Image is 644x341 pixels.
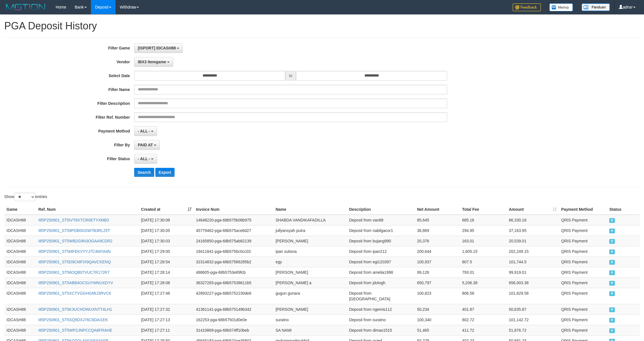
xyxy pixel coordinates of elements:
[415,288,460,304] td: 100,823
[506,246,559,257] td: 202,249.15
[460,267,506,277] td: 793.01
[273,277,347,288] td: [PERSON_NAME] a
[460,257,506,267] td: 807.5
[273,325,347,335] td: SA NAMI
[460,225,506,236] td: 294.95
[609,328,615,333] span: PAID
[273,225,347,236] td: jullyansyah putra
[559,225,607,236] td: QRIS Payment
[609,260,615,265] span: PAID
[273,288,347,304] td: gugun gunara
[194,325,273,335] td: 31410869-pga-68b574ff10beb
[559,277,607,288] td: QRIS Payment
[4,314,36,325] td: IDCASH88
[139,277,193,288] td: [DATE] 17:28:08
[415,257,460,267] td: 100,937
[506,215,559,225] td: 86,330.16
[347,215,415,225] td: Deposit from van88
[134,154,157,164] button: - ALL -
[139,225,193,236] td: [DATE] 17:30:05
[415,325,460,335] td: 51,465
[4,204,36,215] th: Game
[134,43,183,53] button: [ISPORT] IDCASH88
[134,126,157,136] button: - ALL -
[415,304,460,314] td: 50,234
[273,215,347,225] td: SHABDA VANDIKAFADILLA
[138,60,166,64] span: IBX3 Itemgame
[460,288,506,304] td: 806.58
[194,314,273,325] td: 162253-pga-68b57501d0e0e
[460,246,506,257] td: 1,605.15
[194,225,273,236] td: 45779462-pga-68b575ace6d27
[609,291,615,296] span: PAID
[559,204,607,215] th: Payment Method
[609,281,615,286] span: PAID
[506,204,559,215] th: Amount: activate to sort column ascending
[347,314,415,325] td: Deposit from suratno
[273,267,347,277] td: [PERSON_NAME]
[415,225,460,236] td: 36,869
[139,288,193,304] td: [DATE] 17:27:46
[506,314,559,325] td: 101,142.72
[38,218,109,222] a: I85P250901_ST5IVT8XTCR0ETYXMB3
[559,267,607,277] td: QRIS Payment
[415,246,460,257] td: 200,644
[138,129,150,133] span: - ALL -
[460,236,506,246] td: 163.01
[38,228,110,233] a: I85P250901_ST59PDB0GSW7B3RL25T
[549,3,573,11] img: Button%20Memo.svg
[347,246,415,257] td: Deposit from ipan212
[134,57,173,67] button: IBX3 Itemgame
[460,304,506,314] td: 401.87
[194,204,273,215] th: Invoice Num
[559,246,607,257] td: QRIS Payment
[506,288,559,304] td: 101,629.58
[415,215,460,225] td: 85,645
[415,204,460,215] th: Net Amount
[559,314,607,325] td: QRIS Payment
[139,257,193,267] td: [DATE] 17:28:54
[194,277,273,288] td: 36327283-pga-68b57538611b5
[38,270,110,275] a: I85P250901_ST56OQB07VUC7R172R7
[506,236,559,246] td: 20,539.01
[559,288,607,304] td: QRIS Payment
[38,318,108,322] a: I85P250901_ST5SQ9DXJ76C6DAI1EK
[273,304,347,314] td: [PERSON_NAME]
[139,236,193,246] td: [DATE] 17:30:03
[4,257,36,267] td: IDCASH88
[4,215,36,225] td: IDCASH88
[273,314,347,325] td: suratno
[4,236,36,246] td: IDCASH88
[38,328,112,333] a: I85P250901_ST5WP2JNPCCQA8FRAHE
[38,291,111,296] a: I85P250901_ST5XCTVGGHGMIJ3RVCK
[506,304,559,314] td: 50,635.87
[194,257,273,267] td: 32314832-pga-68b57566285b2
[415,277,460,288] td: 650,797
[134,168,154,177] button: Search
[513,3,541,11] img: Feedback.jpg
[4,3,47,11] img: MOTION_logo.png
[139,267,193,277] td: [DATE] 17:28:14
[194,304,273,314] td: 41361141-pga-68b575149b342
[138,143,153,147] span: PAID AT
[194,236,273,246] td: 24165850-pga-68b575ab82139
[194,267,273,277] td: 488605-pga-68b5753e89fcb
[4,288,36,304] td: IDCASH88
[609,270,615,275] span: PAID
[415,314,460,325] td: 100,340
[609,229,615,233] span: PAID
[38,239,112,243] a: I85P250901_ST5WB2G9N3OGAA9CDR2
[4,193,47,201] label: Show entries
[609,239,615,244] span: PAID
[194,288,273,304] td: 42893227-pga-68b5752230de6
[609,249,615,254] span: PAID
[506,267,559,277] td: 99,919.01
[273,246,347,257] td: ipan sutisna
[194,246,273,257] td: 19411841-pga-68b5756c0cc03
[415,267,460,277] td: 99,126
[38,281,113,285] a: I85P250901_ST5ABB4OCSUYMNUXDYV
[460,215,506,225] td: 685.16
[36,204,139,215] th: Ref. Num
[347,325,415,335] td: Deposit from dimas1515
[347,204,415,215] th: Description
